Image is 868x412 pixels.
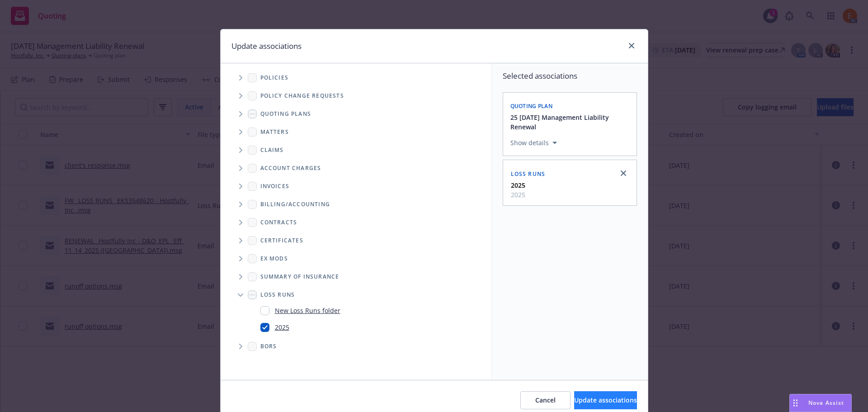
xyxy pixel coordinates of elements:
[790,394,801,412] div: Drag to move
[260,129,289,135] span: Matters
[507,137,561,148] button: Show details
[503,71,637,81] span: Selected associations
[260,274,340,279] span: Summary of insurance
[231,40,302,52] h1: Update associations
[511,190,525,199] span: 2025
[260,238,303,243] span: Certificates
[511,181,525,189] strong: 2025
[275,306,340,315] a: New Loss Runs folder
[574,396,637,404] span: Update associations
[808,399,844,407] span: Nova Assist
[260,344,277,349] span: BORs
[260,184,290,189] span: Invoices
[260,220,297,225] span: Contracts
[511,170,546,178] span: Loss Runs
[221,195,491,355] div: Folder Tree Example
[535,396,556,404] span: Cancel
[260,93,344,99] span: Policy change requests
[260,166,321,171] span: Account charges
[510,113,631,132] button: 25 [DATE] Management Liability Renewal
[260,147,284,153] span: Claims
[574,391,637,409] button: Update associations
[789,394,852,412] button: Nova Assist
[520,391,571,409] button: Cancel
[260,292,295,298] span: Loss Runs
[618,168,629,179] a: close
[275,322,289,332] a: 2025
[510,102,553,110] span: Quoting plan
[260,111,311,117] span: Quoting plans
[260,75,289,81] span: Policies
[626,40,637,51] a: close
[221,69,491,195] div: Tree Example
[260,256,288,261] span: Ex Mods
[260,202,330,207] span: Billing/Accounting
